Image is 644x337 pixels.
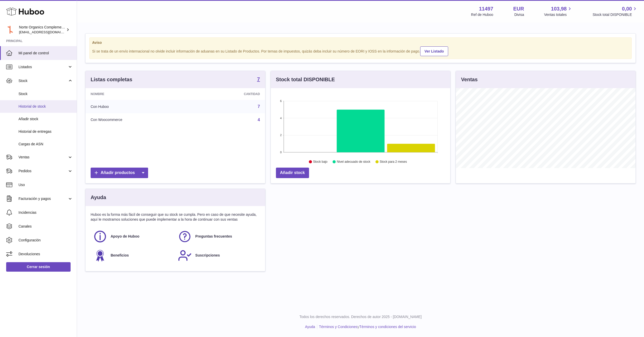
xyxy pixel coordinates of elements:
[18,104,73,109] span: Historial de stock
[18,238,73,243] span: Configuración
[91,76,132,83] h3: Listas completas
[622,5,632,12] span: 0,00
[93,249,173,262] a: Beneficios
[195,234,232,239] span: Preguntas frecuentes
[258,118,260,122] a: 4
[111,253,129,258] span: Beneficios
[317,324,416,329] li: y
[313,160,328,164] text: Stock bajo
[195,253,220,258] span: Suscripciones
[91,194,106,201] h3: Ayuda
[280,151,282,154] text: 0
[85,113,196,127] td: Con Woocommerce
[18,224,73,229] span: Canales
[420,46,448,56] a: Ver Listado
[178,230,257,243] a: Preguntas frecuentes
[18,196,68,201] span: Facturación y pagos
[513,5,524,12] strong: EUR
[257,77,260,82] strong: 7
[319,325,358,329] a: Términos y Condiciones
[544,12,573,17] span: Ventas totales
[276,76,335,83] h3: Stock total DISPONIBLE
[18,65,68,69] span: Listados
[514,12,524,17] div: Divisa
[6,26,14,34] img: norteorganics@gmail.com
[6,262,71,271] a: Cerrar sesión
[92,40,629,45] strong: Aviso
[276,168,309,178] a: Añadir stock
[479,5,493,12] strong: 11497
[461,76,477,83] h3: Ventas
[196,88,265,100] th: Cantidad
[85,100,196,113] td: Con Huboo
[18,78,68,83] span: Stock
[93,230,173,243] a: Apoyo de Huboo
[258,104,260,109] a: 7
[280,117,282,120] text: 4
[551,5,567,12] span: 103,98
[91,168,148,178] a: Añadir productos
[280,134,282,137] text: 2
[18,252,73,257] span: Devoluciones
[280,99,282,103] text: 6
[85,88,196,100] th: Nombre
[111,234,139,239] span: Apoyo de Huboo
[18,91,73,96] span: Stock
[593,12,638,17] span: Stock total DISPONIBLE
[359,325,416,329] a: Términos y condiciones del servicio
[257,77,260,83] a: 7
[92,46,629,56] div: Si se trata de un envío internacional no olvide incluir información de aduanas en su Listado de P...
[18,117,73,121] span: Añadir stock
[18,129,73,134] span: Historial de entregas
[593,5,638,17] a: 0,00 Stock total DISPONIBLE
[178,249,257,262] a: Suscripciones
[18,155,68,160] span: Ventas
[18,169,68,173] span: Pedidos
[18,51,73,56] span: Mi panel de control
[471,12,493,17] div: Ref de Huboo
[380,160,407,164] text: Stock para 2 meses
[305,325,315,329] a: Ayuda
[91,212,260,222] p: Huboo es la forma más fácil de conseguir que su stock se cumpla. Pero en caso de que necesite ayu...
[19,25,65,35] div: Norte Organics Complementos Alimenticios S.L.
[544,5,573,17] a: 103,98 Ventas totales
[18,210,73,215] span: Incidencias
[19,30,75,34] span: [EMAIL_ADDRESS][DOMAIN_NAME]
[18,182,73,187] span: Uso
[337,160,371,164] text: Nivel adecuado de stock
[18,142,73,147] span: Cargas de ASN
[81,314,640,319] p: Todos los derechos reservados. Derechos de autor 2025 - [DOMAIN_NAME]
